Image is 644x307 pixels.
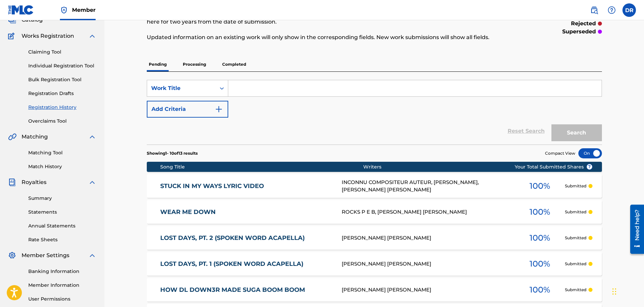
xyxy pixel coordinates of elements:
[28,49,96,56] a: Claiming Tool
[72,6,96,14] span: Member
[88,133,96,141] img: expand
[363,163,536,171] div: Writers
[28,236,96,243] a: Rate Sheets
[28,222,96,229] a: Annual Statements
[625,202,644,256] iframe: Resource Center
[147,80,602,145] form: Search Form
[160,286,333,294] a: HOW DL DOWN3R MADE SUGA BOOM BOOM
[622,3,636,17] div: User Menu
[342,208,515,216] div: ROCKS P E B, [PERSON_NAME] [PERSON_NAME]
[28,90,96,97] a: Registration Drafts
[605,3,618,17] div: Help
[88,32,96,40] img: expand
[530,206,550,218] span: 100 %
[342,286,515,294] div: [PERSON_NAME] [PERSON_NAME]
[151,84,212,92] div: Work Title
[342,260,515,268] div: [PERSON_NAME] [PERSON_NAME]
[28,282,96,289] a: Member Information
[60,6,68,14] img: Top Rightsholder
[28,76,96,83] a: Bulk Registration Tool
[587,3,601,17] a: Public Search
[28,104,96,111] a: Registration History
[565,209,586,215] p: Submitted
[587,164,592,170] span: ?
[160,234,333,242] a: LOST DAYS, PT. 2 (SPOKEN WORD ACAPELLA)
[160,163,363,171] div: Song Title
[160,208,333,216] a: WEAR ME DOWN
[28,195,96,202] a: Summary
[160,260,333,268] a: LOST DAYS, PT. 1 (SPOKEN WORD ACAPELLA)
[147,101,228,118] button: Add Criteria
[565,235,586,241] p: Submitted
[147,150,198,156] p: Showing 1 - 10 of 13 results
[22,178,46,186] span: Royalties
[28,62,96,69] a: Individual Registration Tool
[530,232,550,244] span: 100 %
[28,268,96,275] a: Banking Information
[612,281,616,302] div: Drag
[545,150,575,156] span: Compact View
[88,178,96,186] img: expand
[8,5,34,15] img: MLC Logo
[28,296,96,303] a: User Permissions
[22,251,69,259] span: Member Settings
[8,16,43,24] a: CatalogCatalog
[88,251,96,259] img: expand
[608,6,616,14] img: help
[220,57,248,71] p: Completed
[610,275,644,307] iframe: Chat Widget
[530,284,550,296] span: 100 %
[571,20,596,28] p: rejected
[515,163,592,171] span: Your Total Submitted Shares
[562,28,596,36] p: superseded
[28,149,96,156] a: Matching Tool
[530,180,550,192] span: 100 %
[8,32,17,40] img: Works Registration
[530,258,550,270] span: 100 %
[28,163,96,170] a: Match History
[22,32,74,40] span: Works Registration
[565,287,586,293] p: Submitted
[565,183,586,189] p: Submitted
[8,133,16,141] img: Matching
[342,179,515,194] div: INCONNU COMPOSITEUR AUTEUR, [PERSON_NAME], [PERSON_NAME] [PERSON_NAME]
[22,133,48,141] span: Matching
[181,57,208,71] p: Processing
[8,178,16,186] img: Royalties
[215,105,223,113] img: 9d2ae6d4665cec9f34b9.svg
[147,33,497,41] p: Updated information on an existing work will only show in the corresponding fields. New work subm...
[342,234,515,242] div: [PERSON_NAME] [PERSON_NAME]
[8,251,16,259] img: Member Settings
[565,261,586,267] p: Submitted
[28,209,96,216] a: Statements
[28,118,96,125] a: Overclaims Tool
[160,182,333,190] a: STUCK IN MY WAYS LYRIC VIDEO
[590,6,598,14] img: search
[147,57,169,71] p: Pending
